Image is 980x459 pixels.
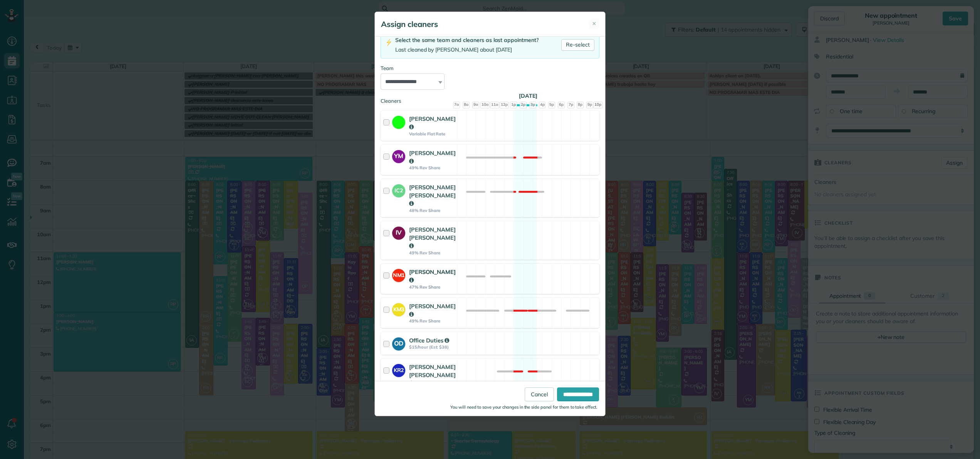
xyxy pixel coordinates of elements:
[381,97,599,100] div: Cleaners
[395,46,539,54] div: Last cleaned by [PERSON_NAME] about [DATE]
[409,226,456,250] strong: [PERSON_NAME] [PERSON_NAME]
[409,337,449,344] strong: Office Duties
[392,269,405,279] strong: NM1
[409,115,456,130] strong: [PERSON_NAME]
[561,39,594,51] a: Re-select
[409,363,456,387] strong: [PERSON_NAME] [PERSON_NAME]
[381,19,438,30] h5: Assign cleaners
[409,344,455,350] strong: $15/hour (Est: $38)
[392,303,405,314] strong: KM3
[450,404,597,410] small: You will need to save your changes in the side panel for them to take effect.
[409,149,456,165] strong: [PERSON_NAME]
[409,165,456,170] strong: 49% Rev Share
[392,184,405,195] strong: IC2
[381,65,599,72] div: Team
[392,337,405,348] strong: OD
[409,250,456,255] strong: 49% Rev Share
[386,38,392,47] img: lightning-bolt-icon-94e5364df696ac2de96d3a42b8a9ff6ba979493684c50e6bbbcda72601fa0d29.png
[409,184,456,207] strong: [PERSON_NAME] [PERSON_NAME]
[409,208,456,213] strong: 48% Rev Share
[392,227,405,237] strong: IV
[409,268,456,284] strong: [PERSON_NAME]
[395,36,539,44] div: Select the same team and cleaners as last appointment?
[409,318,456,324] strong: 49% Rev Share
[592,20,596,27] span: ✕
[409,131,456,137] strong: Variable Flat Rate
[409,302,456,318] strong: [PERSON_NAME]
[525,387,554,401] a: Cancel
[409,284,456,290] strong: 47% Rev Share
[392,364,405,374] strong: KR2
[392,150,405,161] strong: YM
